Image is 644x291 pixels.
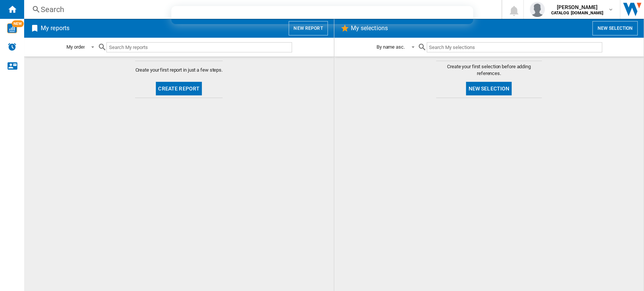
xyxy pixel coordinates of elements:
button: New report [289,21,327,35]
input: Search My selections [427,42,602,52]
img: profile.jpg [530,2,545,17]
span: [PERSON_NAME] [551,3,603,11]
span: Create your first report in just a few steps. [135,67,223,74]
button: New selection [466,82,512,95]
b: CATALOG [DOMAIN_NAME] [551,11,603,15]
div: Search [41,4,482,15]
h2: My selections [349,21,389,35]
div: By name asc. [377,44,405,50]
span: NEW [12,20,24,27]
img: wise-card.svg [7,23,17,33]
span: Create your first selection before adding references. [436,63,542,77]
div: My order [66,44,85,50]
input: Search My reports [106,42,292,52]
h2: My reports [39,21,71,35]
iframe: Intercom live chat banner [171,6,473,24]
button: Create report [156,82,202,95]
img: alerts-logo.svg [8,42,17,51]
button: New selection [592,21,638,35]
